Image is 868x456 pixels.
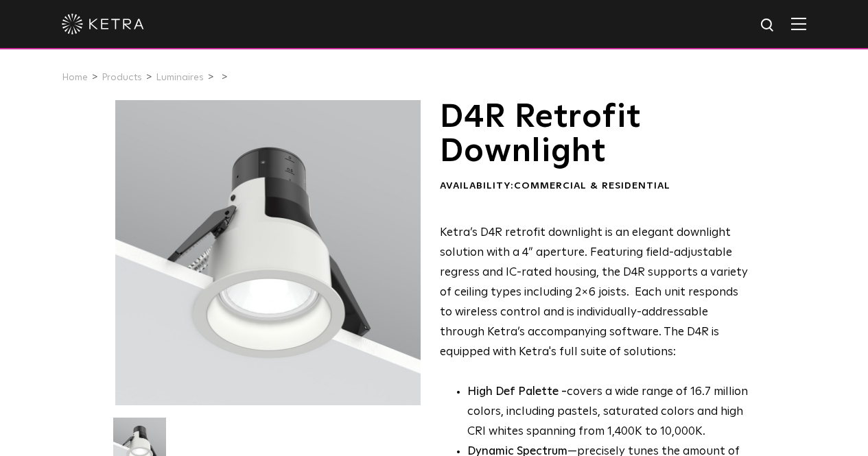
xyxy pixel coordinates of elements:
[760,17,777,34] img: search icon
[791,17,806,30] img: Hamburger%20Nav.svg
[62,14,144,34] img: ketra-logo-2019-white
[156,73,204,82] a: Luminaires
[467,383,752,442] p: covers a wide range of 16.7 million colors, including pastels, saturated colors and high CRI whit...
[514,181,670,191] span: Commercial & Residential
[467,386,567,398] strong: High Def Palette -
[62,73,88,82] a: Home
[440,100,752,169] h1: D4R Retrofit Downlight
[440,180,752,193] div: Availability:
[102,73,142,82] a: Products
[440,224,752,362] p: Ketra’s D4R retrofit downlight is an elegant downlight solution with a 4” aperture. Featuring fie...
